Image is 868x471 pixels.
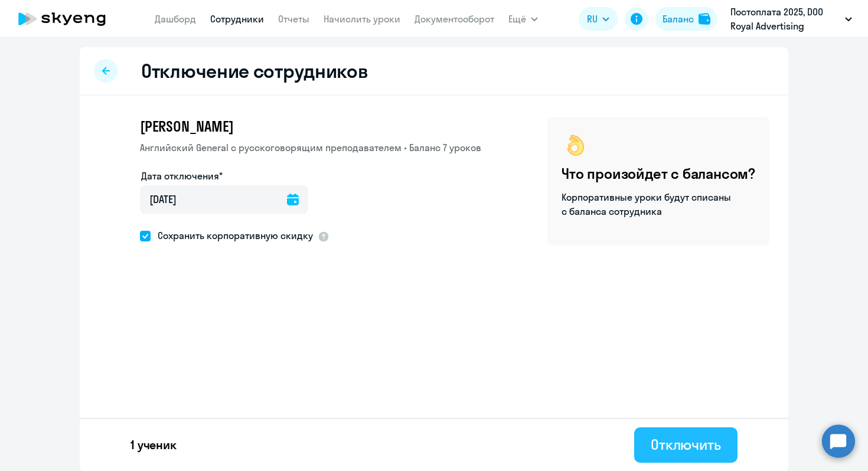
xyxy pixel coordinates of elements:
button: RU [579,7,618,31]
img: balance [699,13,710,25]
label: Дата отключения* [141,169,223,183]
p: Постоплата 2025, DOO Royal Advertising [730,5,840,33]
button: Балансbalance [655,7,717,31]
input: дд.мм.гггг [140,185,308,214]
img: ok [562,131,590,159]
span: Ещё [508,12,526,26]
span: Сохранить корпоративную скидку [151,228,313,243]
div: Отключить [651,435,721,454]
p: Корпоративные уроки будут списаны с баланса сотрудника [562,190,733,218]
div: Баланс [663,12,694,26]
a: Дашборд [155,13,196,25]
a: Начислить уроки [324,13,400,25]
p: 1 ученик [130,437,177,453]
button: Отключить [634,427,738,463]
h4: Что произойдет с балансом? [562,164,755,183]
h2: Отключение сотрудников [141,59,368,83]
button: Ещё [508,7,538,31]
span: [PERSON_NAME] [140,117,233,136]
a: Документооборот [415,13,494,25]
button: Постоплата 2025, DOO Royal Advertising [725,5,858,33]
a: Отчеты [278,13,309,25]
a: Сотрудники [210,13,264,25]
p: Английский General с русскоговорящим преподавателем • Баланс 7 уроков [140,140,481,155]
span: RU [587,12,598,26]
